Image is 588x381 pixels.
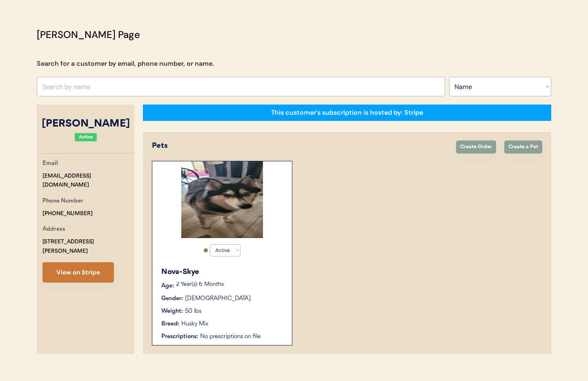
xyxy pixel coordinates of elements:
div: No prescriptions on file [200,332,284,341]
div: [PERSON_NAME] Page [37,27,140,42]
button: Create a Pet [504,140,542,154]
div: Breed: [161,320,179,328]
div: Email [42,159,58,169]
div: Age: [161,282,174,290]
button: View on Stripe [42,262,114,283]
div: Nova-Skye [161,267,284,278]
div: Pets [152,140,448,152]
div: [STREET_ADDRESS][PERSON_NAME] [42,237,134,256]
div: [PHONE_NUMBER] [42,209,93,218]
div: Address [42,225,65,235]
div: This customer's subscription is hosted by: Stripe [271,108,423,117]
button: Create Order [456,140,496,154]
img: 20250905_161716.jpg [181,161,263,238]
div: [DEMOGRAPHIC_DATA] [185,294,251,303]
div: [PERSON_NAME] [37,116,134,132]
div: Husky Mix [181,320,208,328]
div: Prescriptions: [161,332,198,341]
div: Phone Number [42,196,83,207]
div: Search for a customer by email, phone number, or name. [37,59,214,69]
input: Search by name [37,77,445,96]
div: [EMAIL_ADDRESS][DOMAIN_NAME] [42,172,134,190]
p: 2 Year(s) 6 Months [176,282,284,287]
div: 50 lbs [185,307,201,316]
div: Weight: [161,307,183,316]
div: Gender: [161,294,183,303]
